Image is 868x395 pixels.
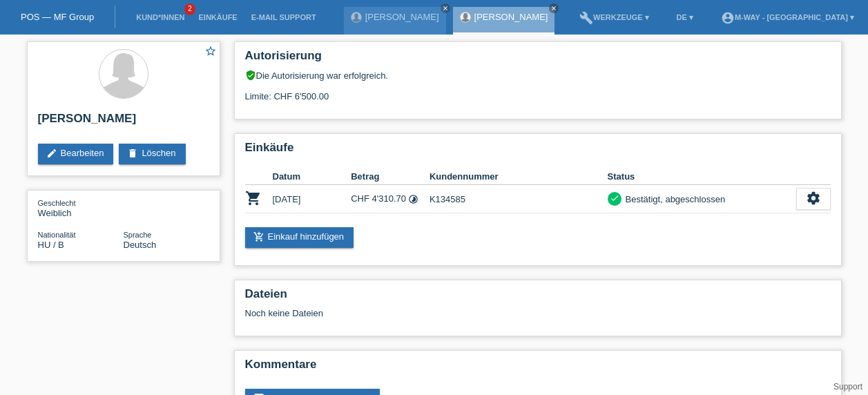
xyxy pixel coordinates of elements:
i: build [579,11,593,25]
th: Betrag [351,168,430,185]
a: POS — MF Group [21,12,94,22]
a: editBearbeiten [38,144,114,164]
i: delete [127,148,138,159]
div: Die Autorisierung war erfolgreich. [245,70,831,81]
h2: Einkäufe [245,141,831,162]
a: account_circlem-way - [GEOGRAPHIC_DATA] ▾ [714,13,861,21]
a: E-Mail Support [244,13,323,21]
i: check [610,193,619,203]
a: close [549,3,559,13]
th: Kundennummer [430,168,608,185]
td: CHF 4'310.70 [351,185,430,213]
div: Bestätigt, abgeschlossen [621,192,726,206]
span: Deutsch [124,240,157,250]
i: close [442,5,449,12]
a: star_border [204,45,217,59]
h2: Kommentare [245,358,831,378]
h2: Dateien [245,287,831,308]
h2: Autorisierung [245,49,831,70]
div: Noch keine Dateien [245,308,667,318]
div: Weiblich [38,197,124,218]
span: Geschlecht [38,199,76,207]
i: edit [46,148,57,159]
td: [DATE] [273,185,351,213]
span: Nationalität [38,231,76,239]
i: verified_user [245,70,256,81]
i: Fixe Raten (24 Raten) [408,194,418,204]
i: close [550,5,557,12]
i: add_shopping_cart [253,231,264,242]
i: star_border [204,45,217,57]
span: Ungarn / B / 08.10.2022 [38,240,64,250]
span: Sprache [124,231,152,239]
a: Einkäufe [191,13,244,21]
th: Datum [273,168,351,185]
a: Kund*innen [129,13,191,21]
td: K134585 [430,185,608,213]
a: close [441,3,450,13]
div: Limite: CHF 6'500.00 [245,81,831,102]
th: Status [608,168,796,185]
a: add_shopping_cartEinkauf hinzufügen [245,227,354,248]
a: [PERSON_NAME] [474,12,548,22]
a: buildWerkzeuge ▾ [572,13,656,21]
i: POSP00027024 [245,190,262,206]
i: settings [806,191,821,206]
a: Support [833,382,862,392]
span: 2 [184,3,195,15]
a: deleteLöschen [119,144,185,164]
h2: [PERSON_NAME] [38,112,209,133]
a: DE ▾ [670,13,700,21]
a: [PERSON_NAME] [365,12,439,22]
i: account_circle [721,11,735,25]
